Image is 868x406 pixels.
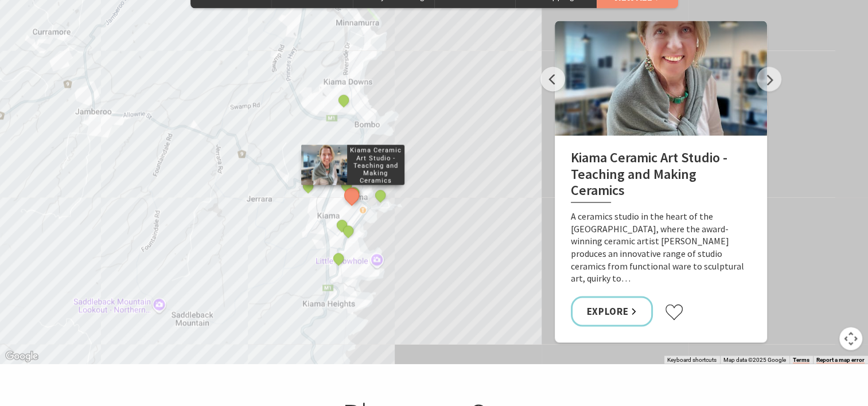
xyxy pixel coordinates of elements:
img: Google [3,349,41,364]
p: Kiama Ceramic Art Studio - Teaching and Making Ceramics [347,145,404,185]
p: A ceramics studio in the heart of the [GEOGRAPHIC_DATA], where the award-winning ceramic artist [... [571,210,751,284]
button: See detail about Fern Street Gallery [341,223,356,238]
button: Keyboard shortcuts [667,356,717,364]
button: See detail about Kiama Ceramic Art Studio - Teaching and Making Ceramics [341,185,362,206]
h2: Kiama Ceramic Art Studio - Teaching and Making Ceramics [571,149,751,202]
a: Terms (opens in new tab) [793,356,809,363]
button: See detail about Pilot's Cottage Museum [373,188,388,202]
span: Map data ©2025 Google [723,356,786,362]
button: Previous [540,67,565,91]
button: Click to favourite Kiama Ceramic Art Studio - Teaching and Making Ceramics [664,303,684,321]
button: See detail about Andrew McPhail Art [300,178,315,193]
button: Map camera controls [839,327,862,350]
button: See detail about Daisy the Decorated Dairy Cow [338,178,353,193]
button: See detail about Two Gulls Art Studio/Gallery [336,92,351,107]
a: Open this area in Google Maps (opens a new window) [3,349,41,364]
button: See detail about Sevenmarks Gallery [330,251,345,266]
button: Next [757,67,781,91]
a: Explore [571,296,653,326]
a: Report a map error [816,356,865,363]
